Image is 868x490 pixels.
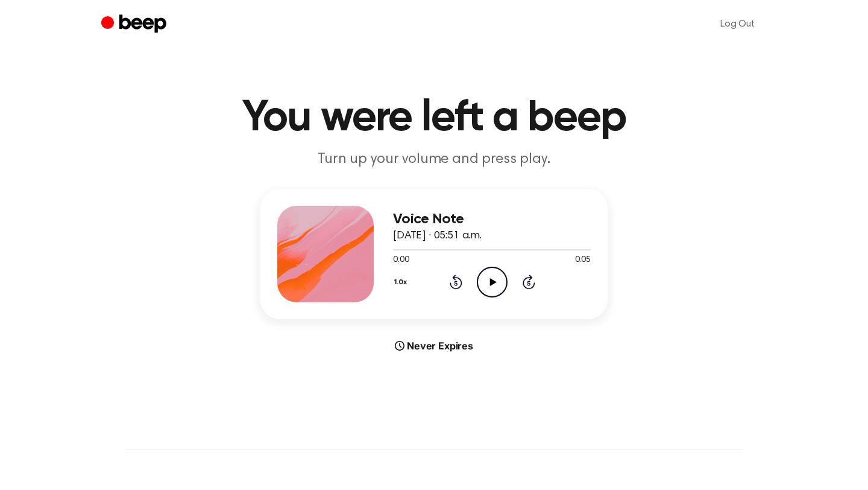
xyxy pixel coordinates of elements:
[203,150,665,170] p: Turn up your volume and press play.
[393,211,591,227] h3: Voice Note
[393,272,412,293] button: 1.0x
[393,231,482,241] span: [DATE] · 05:51 a.m.
[260,339,608,353] div: Never Expires
[125,97,743,140] h1: You were left a beep
[708,10,767,39] a: Log Out
[101,13,169,36] a: Beep
[393,254,409,267] span: 0:00
[575,254,591,267] span: 0:05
